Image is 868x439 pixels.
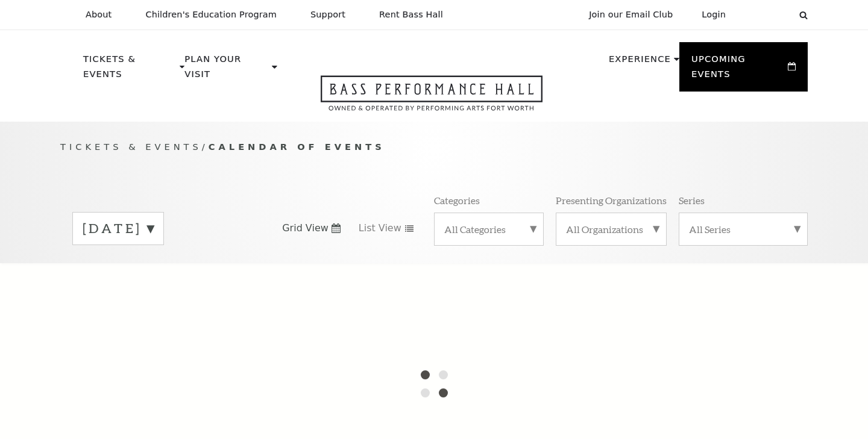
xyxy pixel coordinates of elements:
[679,194,705,207] p: Series
[86,10,112,20] p: About
[434,194,480,207] p: Categories
[83,52,177,89] p: Tickets & Events
[310,10,345,20] p: Support
[444,223,533,235] label: All Categories
[379,10,443,20] p: Rent Bass Hall
[556,194,667,207] p: Presenting Organizations
[209,142,385,152] span: Calendar of Events
[145,10,277,20] p: Children's Education Program
[689,223,797,235] label: All Series
[282,222,329,235] span: Grid View
[609,52,671,73] p: Experience
[60,140,808,155] p: /
[184,52,269,89] p: Plan Your Visit
[745,9,788,20] select: Select:
[83,219,154,238] label: [DATE]
[60,142,202,152] span: Tickets & Events
[566,223,656,235] label: All Organizations
[359,222,401,235] span: List View
[691,52,785,89] p: Upcoming Events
